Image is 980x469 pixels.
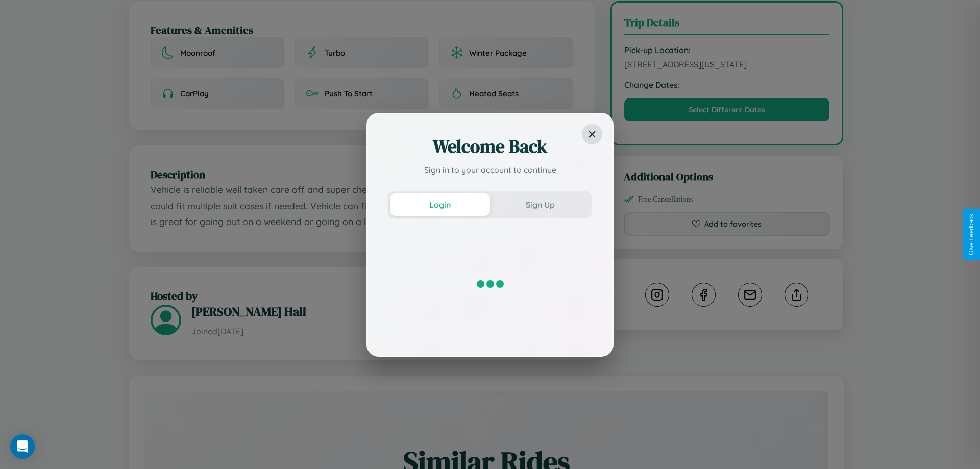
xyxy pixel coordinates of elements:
div: Give Feedback [968,214,975,255]
p: Sign in to your account to continue [388,164,592,176]
button: Sign Up [490,193,590,216]
button: Login [390,193,490,216]
div: Open Intercom Messenger [10,434,35,459]
h2: Welcome Back [388,134,592,159]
